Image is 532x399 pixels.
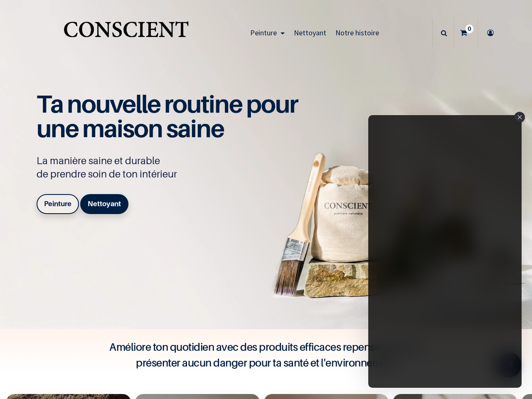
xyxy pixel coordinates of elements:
span: Peinture [250,28,277,37]
h4: Améliore ton quotidien avec des produits efficaces repensés pour ne présenter aucun danger pour t... [100,339,432,371]
a: Nettoyant [80,194,128,214]
sup: 0 [465,25,473,33]
img: Conscient [62,17,190,49]
div: Close [514,112,525,123]
a: 0 [454,18,478,47]
button: Open chat widget [7,7,32,32]
span: Nettoyant [294,28,326,37]
span: Ta nouvelle routine pour une maison saine [37,89,298,143]
span: Notre histoire [335,28,379,37]
b: Nettoyant [88,199,121,208]
a: Peinture [37,194,79,214]
a: Peinture [246,18,289,47]
b: Peinture [44,199,71,208]
p: La manière saine et durable de prendre soin de ton intérieur [37,154,307,181]
div: Tolstoy #3 modal [368,115,522,388]
a: Logo of Conscient [62,17,190,49]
